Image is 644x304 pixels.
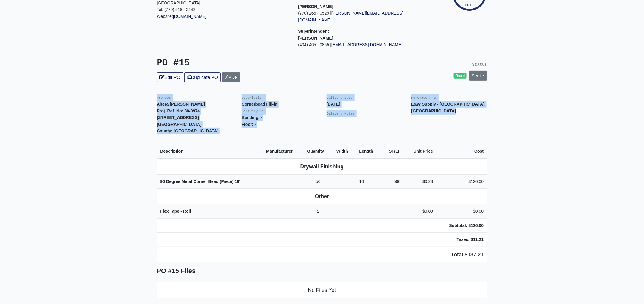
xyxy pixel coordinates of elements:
[157,102,205,106] strong: Altera [PERSON_NAME]
[242,109,264,113] small: Delivery To
[298,11,403,22] a: [PERSON_NAME][EMAIL_ADDRESS][DOMAIN_NAME]
[263,144,304,158] th: Manufacturer
[472,62,487,67] small: Status
[359,179,365,184] span: 10'
[469,71,487,81] a: Sent
[242,122,256,127] strong: Floor: -
[242,96,264,100] small: Description
[157,96,171,100] small: Project
[235,179,240,184] span: 10'
[157,122,202,127] strong: [GEOGRAPHIC_DATA]
[184,72,221,82] a: Duplicate PO
[298,36,333,40] strong: [PERSON_NAME]
[242,115,263,120] strong: Building: -
[454,73,467,79] span: Read
[411,101,487,114] p: L&W Supply - [GEOGRAPHIC_DATA], [GEOGRAPHIC_DATA]
[404,144,437,158] th: Unit Price
[157,6,289,13] p: Tel: (770) 518 - 2442
[381,174,404,189] td: 560
[381,144,404,158] th: SF/LF
[298,10,431,23] p: (770) 265 - 0529 |
[222,72,240,82] a: PDF
[304,144,333,158] th: Quantity
[333,144,356,158] th: Width
[437,204,487,219] td: $0.00
[327,96,353,100] small: Delivery Date
[298,29,329,34] span: Superintendent
[157,115,199,120] strong: [STREET_ADDRESS]
[437,233,487,247] td: Taxes: $11.21
[160,179,241,184] strong: 90 Degree Metal Corner Bead (Piece)
[356,144,381,158] th: Length
[437,144,487,158] th: Cost
[157,72,183,82] a: Edit PO
[157,247,487,262] td: Total $137.21
[298,4,333,9] strong: [PERSON_NAME]
[331,42,403,47] a: [EMAIL_ADDRESS][DOMAIN_NAME]
[157,129,219,133] strong: County: [GEOGRAPHIC_DATA]
[157,282,487,298] li: No Files Yet
[304,174,333,189] td: 56
[411,96,438,100] small: Purchase From
[157,58,318,69] h3: PO #15
[298,41,431,48] p: (404) 465 - 0855 |
[157,267,487,275] h5: PO #15 Files
[404,174,437,189] td: $0.23
[437,174,487,189] td: $126.00
[327,112,355,115] small: Delivery Notes
[437,218,487,233] td: Subtotal: $126.00
[173,14,207,19] a: [DOMAIN_NAME]
[304,204,333,219] td: 2
[404,204,437,219] td: $0.00
[315,193,329,199] b: Other
[157,109,200,113] strong: Proj. Ref. No: 80-0974
[157,144,263,158] th: Description
[300,164,344,170] b: Drywall Finishing
[242,102,277,106] strong: Cornerbead Fill-in
[160,209,191,214] strong: Flex Tape - Roll
[327,102,341,106] strong: [DATE]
